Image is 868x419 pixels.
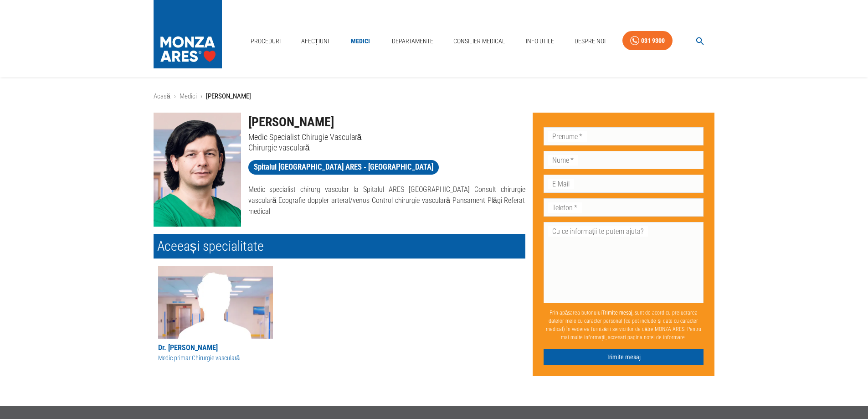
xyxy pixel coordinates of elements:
[571,32,609,51] a: Despre Noi
[522,32,558,51] a: Info Utile
[180,92,197,100] a: Medici
[248,113,525,132] h1: [PERSON_NAME]
[154,234,525,259] h2: Aceeași specialitate
[158,342,273,353] div: Dr. [PERSON_NAME]
[248,161,439,173] span: Spitalul [GEOGRAPHIC_DATA] ARES - [GEOGRAPHIC_DATA]
[641,35,665,47] div: 031 9300
[174,91,176,102] li: ›
[298,32,333,51] a: Afecțiuni
[158,353,273,363] div: Medic primar Chirurgie vasculară
[346,32,375,51] a: Medici
[247,32,284,51] a: Proceduri
[544,349,704,366] button: Trimite mesaj
[206,91,251,102] p: [PERSON_NAME]
[154,91,715,102] nav: breadcrumb
[248,142,525,153] p: Chirurgie vasculară
[154,92,170,100] a: Acasă
[388,32,437,51] a: Departamente
[450,32,509,51] a: Consilier Medical
[248,132,525,142] p: Medic Specialist Chirugie Vasculară
[544,305,704,345] p: Prin apăsarea butonului , sunt de acord cu prelucrarea datelor mele cu caracter personal (ce pot ...
[622,31,673,51] a: 031 9300
[158,266,273,363] a: Dr. [PERSON_NAME]Medic primar Chirurgie vasculară
[154,113,241,227] img: Dr. Raul Sandor
[248,184,525,217] p: Medic specialist chirurg vascular la Spitalul ARES [GEOGRAPHIC_DATA] Consult chirurgie vasculară ...
[602,310,632,316] b: Trimite mesaj
[248,160,439,175] a: Spitalul [GEOGRAPHIC_DATA] ARES - [GEOGRAPHIC_DATA]
[200,91,202,102] li: ›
